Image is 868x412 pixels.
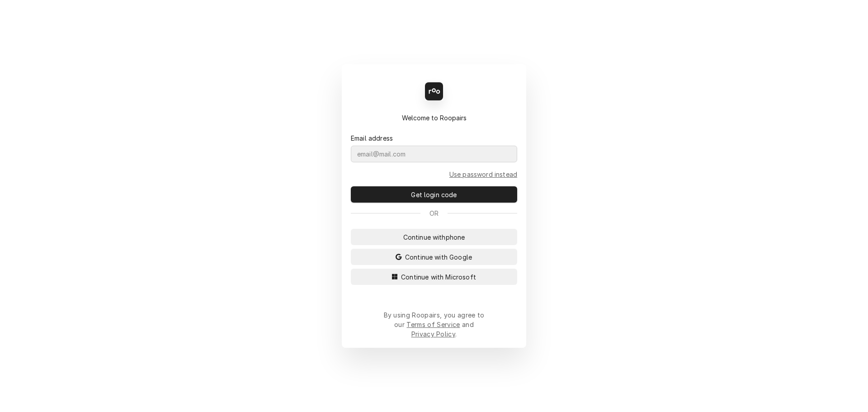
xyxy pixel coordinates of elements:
div: Or [351,208,517,218]
button: Continue with Google [351,249,517,265]
div: Welcome to Roopairs [351,113,517,123]
button: Get login code [351,186,517,203]
a: Privacy Policy [411,330,455,338]
button: Continue with Microsoft [351,269,517,285]
button: Continue withphone [351,229,517,245]
a: Go to Email and password form [449,170,517,179]
label: Email address [351,133,393,143]
span: Continue with Microsoft [399,272,478,282]
input: email@mail.com [351,146,517,162]
div: By using Roopairs, you agree to our and . [383,310,485,339]
span: Continue with phone [401,232,467,242]
span: Get login code [409,190,458,199]
span: Continue with Google [403,252,474,262]
a: Terms of Service [406,321,460,328]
